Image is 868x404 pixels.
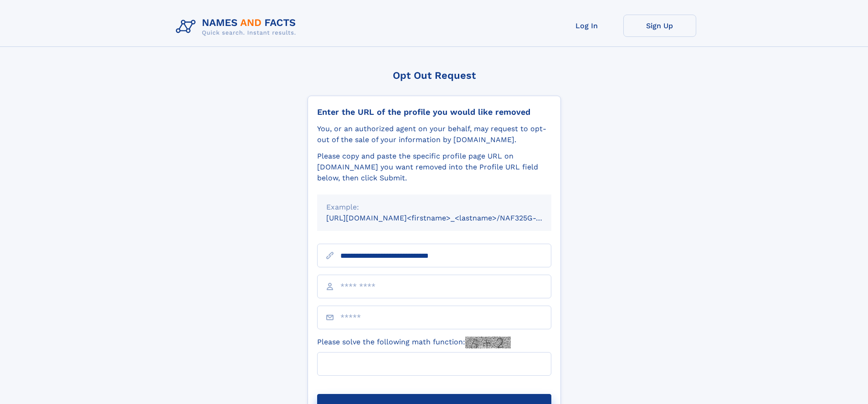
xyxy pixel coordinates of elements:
div: Opt Out Request [308,70,561,81]
a: Sign Up [623,15,696,37]
div: Example: [326,202,542,213]
div: Enter the URL of the profile you would like removed [317,107,551,117]
small: [URL][DOMAIN_NAME]<firstname>_<lastname>/NAF325G-xxxxxxxx [326,214,569,222]
a: Log In [550,15,623,37]
img: Logo Names and Facts [172,15,303,39]
div: You, or an authorized agent on your behalf, may request to opt-out of the sale of your informatio... [317,123,551,145]
label: Please solve the following math function: [317,337,511,348]
div: Please copy and paste the specific profile page URL on [DOMAIN_NAME] you want removed into the Pr... [317,151,551,184]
